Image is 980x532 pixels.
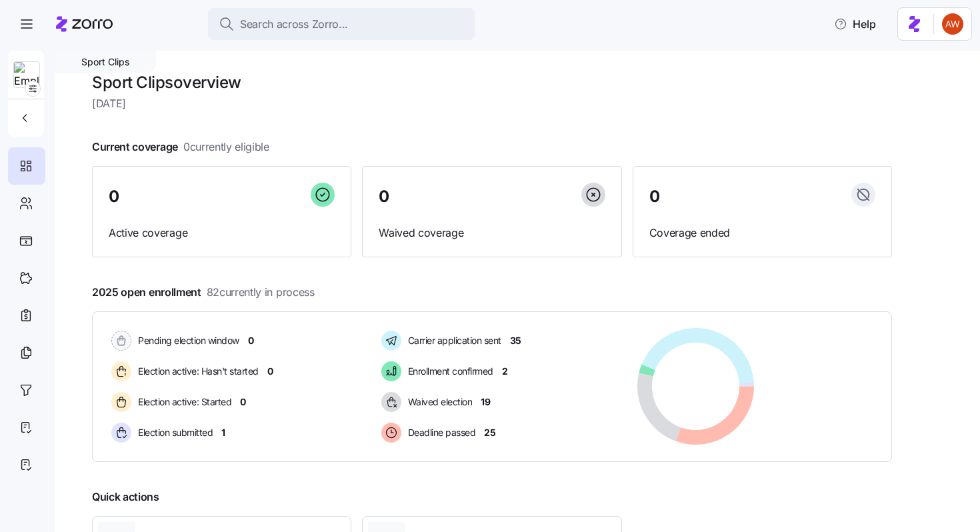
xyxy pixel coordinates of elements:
span: 2 [502,365,508,378]
span: Quick actions [92,489,159,505]
span: 19 [481,395,490,409]
span: 0 [248,334,254,347]
img: Employer logo [14,62,39,89]
div: Sport Clips [55,51,156,73]
span: 25 [484,426,495,439]
span: Election submitted [134,426,213,439]
span: Election active: Started [134,395,231,409]
span: 1 [221,426,225,439]
span: 0 [379,189,389,205]
span: Pending election window [134,334,239,347]
span: Waived election [404,395,473,409]
span: Help [834,16,876,32]
span: 82 currently in process [207,284,315,301]
img: 3c671664b44671044fa8929adf5007c6 [942,13,963,35]
span: 0 [649,189,660,205]
button: Search across Zorro... [208,8,475,40]
span: 0 [240,395,246,409]
span: 0 currently eligible [183,139,269,155]
span: Active coverage [109,225,335,241]
span: Current coverage [92,139,269,155]
span: Waived coverage [379,225,605,241]
span: Coverage ended [649,225,875,241]
span: [DATE] [92,95,892,112]
h1: Sport Clips overview [92,72,892,93]
button: Help [823,11,887,37]
span: 0 [267,365,273,378]
span: 0 [109,189,119,205]
span: Deadline passed [404,426,476,439]
span: Election active: Hasn't started [134,365,259,378]
span: 35 [510,334,521,347]
span: Search across Zorro... [240,16,348,33]
span: 2025 open enrollment [92,284,315,301]
span: Carrier application sent [404,334,501,347]
span: Enrollment confirmed [404,365,493,378]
